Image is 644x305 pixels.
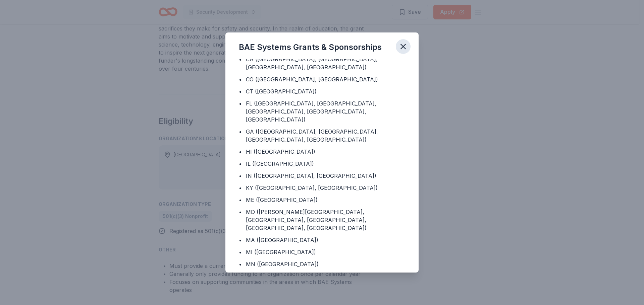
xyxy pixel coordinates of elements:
[246,99,405,124] div: FL ([GEOGRAPHIC_DATA], [GEOGRAPHIC_DATA], [GEOGRAPHIC_DATA], [GEOGRAPHIC_DATA], [GEOGRAPHIC_DATA])
[246,184,378,192] div: KY ([GEOGRAPHIC_DATA], [GEOGRAPHIC_DATA])
[239,172,242,180] div: •
[239,42,382,53] div: BAE Systems Grants & Sponsorships
[246,248,316,256] div: MI ([GEOGRAPHIC_DATA])
[246,208,405,232] div: MD ([PERSON_NAME][GEOGRAPHIC_DATA], [GEOGRAPHIC_DATA], [GEOGRAPHIC_DATA], [GEOGRAPHIC_DATA], [GEO...
[246,87,317,95] div: CT ([GEOGRAPHIC_DATA])
[239,75,242,83] div: •
[246,128,405,144] div: GA ([GEOGRAPHIC_DATA], [GEOGRAPHIC_DATA], [GEOGRAPHIC_DATA], [GEOGRAPHIC_DATA])
[246,148,315,156] div: HI ([GEOGRAPHIC_DATA])
[239,208,242,216] div: •
[239,236,242,244] div: •
[246,260,319,268] div: MN ([GEOGRAPHIC_DATA])
[246,172,376,180] div: IN ([GEOGRAPHIC_DATA], [GEOGRAPHIC_DATA])
[239,184,242,192] div: •
[239,196,242,204] div: •
[246,55,405,71] div: CA ([GEOGRAPHIC_DATA], [GEOGRAPHIC_DATA], [GEOGRAPHIC_DATA], [GEOGRAPHIC_DATA])
[246,75,378,83] div: CO ([GEOGRAPHIC_DATA], [GEOGRAPHIC_DATA])
[239,272,242,280] div: •
[246,160,314,168] div: IL ([GEOGRAPHIC_DATA])
[246,236,318,244] div: MA ([GEOGRAPHIC_DATA])
[246,196,318,204] div: ME ([GEOGRAPHIC_DATA])
[239,160,242,168] div: •
[239,99,242,107] div: •
[239,55,242,63] div: •
[239,148,242,156] div: •
[239,128,242,136] div: •
[246,272,318,280] div: MS ([GEOGRAPHIC_DATA])
[239,248,242,256] div: •
[239,260,242,268] div: •
[239,87,242,95] div: •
